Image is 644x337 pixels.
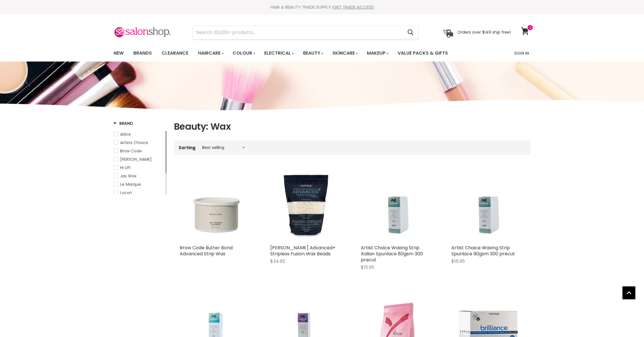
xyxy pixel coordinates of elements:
a: [PERSON_NAME] Advanced+ Stripless Fusion Wax Beads [270,244,336,257]
span: Arbre [120,131,131,137]
a: Lycon [114,189,164,196]
span: Artists Choice [120,140,148,145]
ul: Main menu [109,45,482,62]
span: [PERSON_NAME] [120,156,152,162]
a: GET TRADE ACCESS [333,4,374,10]
form: Product [193,26,418,39]
a: Beauty [299,47,327,59]
a: Value Packs & Gifts [393,47,452,59]
a: Artists Choice [114,139,164,146]
span: $34.95 [270,258,285,265]
a: Sign In [511,47,532,59]
button: Search [403,26,418,39]
h1: Beauty: Wax [174,120,530,133]
a: Haircare [194,47,227,59]
a: Artist Choice Waxing Strip Spunlace 90gsm 300 precut [451,168,525,242]
a: Electrical [260,47,298,59]
a: Skincare [328,47,361,59]
a: Clearance [157,47,193,59]
a: Caron Advanced+ Stripless Fusion Wax Beads [270,168,344,242]
a: Artist Choice Waxing Strip Italian Spunlace 80gsm 300 precut [361,244,423,263]
span: $15.95 [361,264,374,271]
a: Caron [114,156,164,162]
input: Search [193,26,403,39]
span: $16.95 [451,258,465,265]
span: Hi Lift [120,165,131,171]
h3: Brand [114,120,133,126]
a: Artist Choice Waxing Strip Italian Spunlace 80gsm 300 precut [361,168,434,242]
span: Jax Wax [120,173,137,179]
span: Le Marque [120,181,141,187]
a: Jax Wax [114,173,164,179]
a: Arbre [114,131,164,137]
a: Brands [129,47,156,59]
a: Makeup [363,47,392,59]
a: Le Marque [114,181,164,187]
a: Hi Lift [114,164,164,171]
label: Sorting [179,145,195,150]
nav: Main [106,45,538,62]
a: Colour [228,47,259,59]
a: New [109,47,128,59]
a: Artist Choice Waxing Strip Spunlace 90gsm 300 precut [451,244,515,257]
img: Brow Code Butter Bond Advanced Strip Wax [180,168,253,242]
a: Brow Code [114,148,164,154]
p: Orders over $149 ship free! [457,30,511,35]
span: Lycon [120,190,132,196]
span: Brow Code [120,148,142,154]
a: Brow Code Butter Bond Advanced Strip Wax [180,244,233,257]
div: HAIR & BEAUTY TRADE SUPPLY | [106,4,538,10]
